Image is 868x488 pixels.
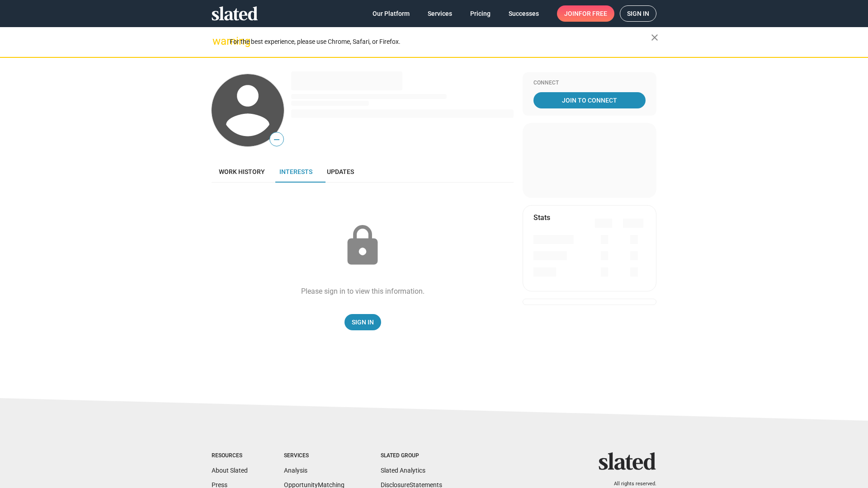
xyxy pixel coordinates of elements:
[320,161,361,183] a: Updates
[284,467,307,474] a: Analysis
[470,5,491,22] span: Pricing
[627,6,649,21] span: Sign in
[352,314,374,330] span: Sign In
[564,5,607,22] span: Join
[533,213,550,222] mat-card-title: Stats
[327,168,354,175] span: Updates
[344,314,381,330] a: Sign In
[535,92,644,108] span: Join To Connect
[557,5,614,22] a: Joinfor free
[501,5,546,22] a: Successes
[301,286,425,296] div: Please sign in to view this information.
[230,36,651,48] div: For the best experience, please use Chrome, Safari, or Firefox.
[340,223,385,268] mat-icon: lock
[284,452,344,460] div: Services
[279,168,312,175] span: Interests
[212,36,223,47] mat-icon: warning
[533,92,646,108] a: Join To Connect
[509,5,539,22] span: Successes
[381,467,425,474] a: Slated Analytics
[272,161,320,183] a: Interests
[381,452,442,460] div: Slated Group
[428,5,452,22] span: Services
[463,5,498,22] a: Pricing
[212,467,248,474] a: About Slated
[212,161,272,183] a: Work history
[579,5,607,22] span: for free
[620,5,656,22] a: Sign in
[649,32,660,43] mat-icon: close
[365,5,417,22] a: Our Platform
[420,5,459,22] a: Services
[533,80,646,87] div: Connect
[212,452,248,460] div: Resources
[219,168,265,175] span: Work history
[270,134,283,145] span: —
[373,5,410,22] span: Our Platform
